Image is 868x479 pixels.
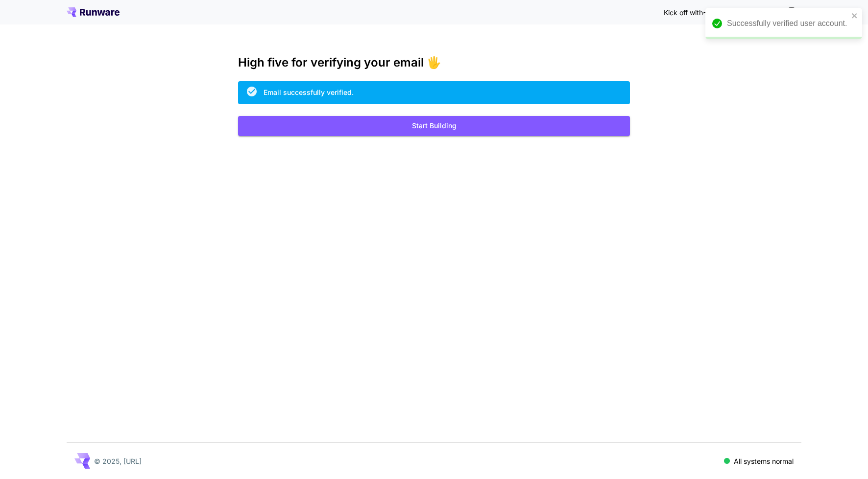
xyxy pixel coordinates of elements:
[734,456,794,466] p: All systems normal
[664,8,703,17] span: Kick off with
[264,87,354,97] div: Email successfully verified.
[238,116,630,136] button: Start Building
[851,12,858,20] button: close
[727,18,848,29] div: Successfully verified user account.
[703,8,778,17] span: ~1000 free images! 🎈
[782,2,801,22] button: In order to qualify for free credit, you need to sign up with a business email address and click ...
[238,56,630,69] h3: High five for verifying your email 🖐️
[94,456,142,466] p: © 2025, [URL]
